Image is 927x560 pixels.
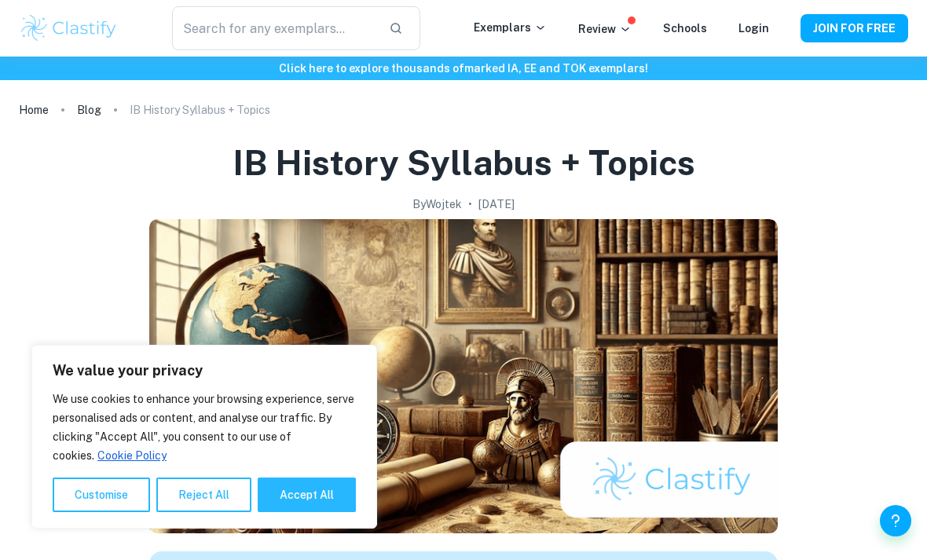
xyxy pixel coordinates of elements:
a: Home [19,99,49,121]
div: We value your privacy [31,345,377,529]
button: Accept All [258,478,356,512]
p: Exemplars [474,19,547,36]
a: Cookie Policy [97,448,167,463]
p: • [468,196,472,213]
p: IB History Syllabus + Topics [130,101,270,119]
input: Search for any exemplars... [172,6,376,50]
p: We use cookies to enhance your browsing experience, serve personalised ads or content, and analys... [53,390,356,465]
p: We value your privacy [53,361,356,380]
button: Help and Feedback [880,505,911,536]
button: Customise [53,478,150,512]
p: Review [578,20,632,38]
a: Login [738,22,769,35]
button: JOIN FOR FREE [801,14,908,42]
h1: IB History Syllabus + Topics [233,140,695,186]
a: Blog [77,99,101,121]
img: IB History Syllabus + Topics cover image [149,219,778,533]
h6: Click here to explore thousands of marked IA, EE and TOK exemplars ! [3,60,924,77]
button: Reject All [156,478,251,512]
a: Schools [663,22,707,35]
img: Clastify logo [19,13,119,44]
h2: By Wojtek [412,196,462,213]
h2: [DATE] [478,196,515,213]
